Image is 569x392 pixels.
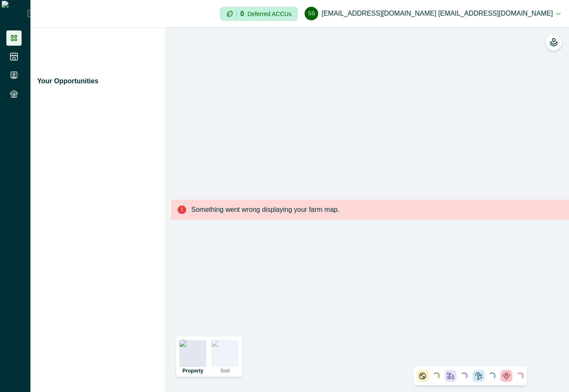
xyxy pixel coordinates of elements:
[212,340,239,347] img: soil-source-mobile.png
[182,368,203,373] p: Property
[2,1,27,26] img: Logo
[240,11,244,17] p: 0
[179,340,206,347] img: property-source-mobile.png
[171,200,569,220] div: Something went wrong displaying your farm map.
[220,368,230,373] p: Soil
[305,3,561,24] button: scp@agriprove.io scp@agriprove.io[EMAIL_ADDRESS][DOMAIN_NAME] [EMAIL_ADDRESS][DOMAIN_NAME]
[247,11,291,17] p: Deferred ACCUs
[37,76,99,86] p: Your Opportunities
